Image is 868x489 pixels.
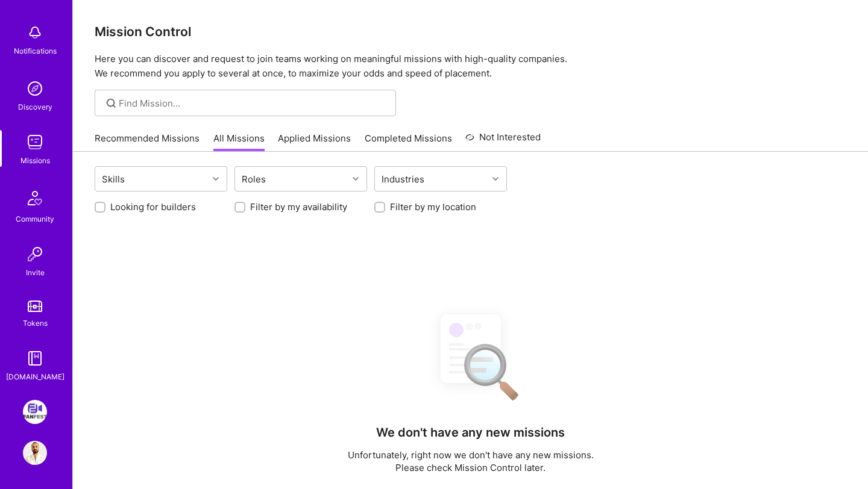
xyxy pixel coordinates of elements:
img: bell [23,20,47,45]
a: Recommended Missions [95,132,200,152]
div: Community [16,213,54,225]
img: discovery [23,76,47,101]
div: Tokens [23,317,48,329]
img: guide book [23,346,47,370]
div: Roles [239,170,269,188]
div: Invite [26,266,45,279]
p: Here you can discover and request to join teams working on meaningful missions with high-quality ... [95,52,846,81]
div: Industries [379,170,427,188]
i: icon Chevron [213,176,219,182]
label: Filter by my availability [250,201,347,213]
img: Invite [23,242,47,266]
img: teamwork [23,130,47,154]
p: Unfortunately, right now we don't have any new missions. [348,449,594,461]
h4: We don't have any new missions [376,425,565,440]
a: User Avatar [20,441,50,465]
a: All Missions [213,132,265,152]
img: Community [20,184,49,213]
p: Please check Mission Control later. [348,461,594,474]
a: Completed Missions [365,132,452,152]
div: Skills [99,170,128,188]
a: Not Interested [465,130,541,152]
i: icon Chevron [353,176,359,182]
i: icon SearchGrey [104,96,118,110]
img: FanFest: Media Engagement Platform [23,400,47,424]
div: Notifications [14,45,57,57]
img: User Avatar [23,441,47,465]
a: Applied Missions [278,132,351,152]
input: Find Mission... [119,97,387,110]
img: No Results [420,304,522,409]
div: Discovery [18,101,52,113]
a: FanFest: Media Engagement Platform [20,400,50,424]
img: tokens [28,301,42,312]
div: [DOMAIN_NAME] [6,370,64,383]
label: Looking for builders [110,201,196,213]
label: Filter by my location [390,201,476,213]
div: Missions [20,154,50,167]
i: icon Chevron [492,176,498,182]
h3: Mission Control [95,24,846,39]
